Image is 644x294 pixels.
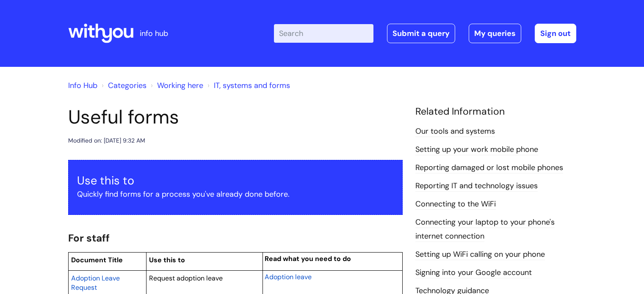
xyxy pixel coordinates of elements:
[71,274,120,292] span: Adoption Leave Request
[415,249,545,260] a: Setting up WiFi calling on your phone
[415,126,495,137] a: Our tools and systems
[415,217,555,242] a: Connecting your laptop to your phone's internet connection
[387,24,455,43] a: Submit a query
[68,231,110,245] span: For staff
[68,80,97,91] a: Info Hub
[265,272,312,282] a: Adoption leave
[415,144,538,155] a: Setting up your work mobile phone
[149,256,185,264] span: Use this to
[108,80,146,91] a: Categories
[68,135,145,146] div: Modified on: [DATE] 9:32 AM
[265,254,351,263] span: Read what you need to do
[415,181,538,192] a: Reporting IT and technology issues
[274,24,576,43] div: | -
[77,174,394,187] h3: Use this to
[157,80,203,91] a: Working here
[140,27,168,40] p: info hub
[149,274,223,283] span: Request adoption leave
[274,24,373,43] input: Search
[265,272,312,281] span: Adoption leave
[100,79,146,92] li: Solution home
[415,267,532,278] a: Signing into your Google account
[149,79,203,92] li: Working here
[415,106,576,118] h4: Related Information
[415,199,496,210] a: Connecting to the WiFi
[68,106,403,129] h1: Useful forms
[205,79,290,92] li: IT, systems and forms
[469,24,521,43] a: My queries
[535,24,576,43] a: Sign out
[214,80,290,91] a: IT, systems and forms
[71,273,120,292] a: Adoption Leave Request
[77,187,394,201] p: Quickly find forms for a process you've already done before.
[415,162,563,173] a: Reporting damaged or lost mobile phones
[71,256,123,264] span: Document Title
